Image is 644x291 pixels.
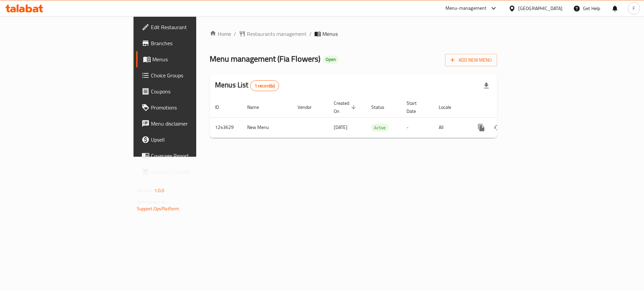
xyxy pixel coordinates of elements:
[151,120,236,128] span: Menu disclaimer
[633,5,635,12] span: F
[151,23,236,31] span: Edit Restaurant
[239,30,307,38] a: Restaurants management
[473,120,489,136] button: more
[151,71,236,79] span: Choice Groups
[322,30,338,38] span: Menus
[210,97,543,138] table: enhanced table
[433,117,468,138] td: All
[136,148,241,164] a: Coverage Report
[468,97,543,118] th: Actions
[154,186,165,195] span: 1.0.0
[151,87,236,95] span: Coupons
[215,80,279,91] h2: Menus List
[136,83,241,99] a: Coupons
[136,19,241,35] a: Edit Restaurant
[136,35,241,51] a: Branches
[137,198,168,206] span: Get support on:
[151,168,236,176] span: Grocery Checklist
[250,80,279,91] div: Total records count
[136,164,241,180] a: Grocery Checklist
[251,83,279,89] span: 1 record(s)
[371,103,393,111] span: Status
[439,103,460,111] span: Locale
[247,103,268,111] span: Name
[518,5,562,12] div: [GEOGRAPHIC_DATA]
[334,99,358,115] span: Created On
[489,120,505,136] button: Change Status
[215,103,228,111] span: ID
[407,99,425,115] span: Start Date
[136,132,241,148] a: Upsell
[450,56,492,64] span: Add New Menu
[137,186,153,195] span: Version:
[151,136,236,144] span: Upsell
[136,51,241,67] a: Menus
[478,78,494,94] div: Export file
[137,204,179,213] a: Support.OpsPlatform
[136,67,241,83] a: Choice Groups
[151,152,236,160] span: Coverage Report
[247,30,307,38] span: Restaurants management
[334,123,347,132] span: [DATE]
[242,117,292,138] td: New Menu
[323,57,338,62] span: Open
[401,117,433,138] td: -
[445,4,487,12] div: Menu-management
[136,99,241,116] a: Promotions
[151,103,236,112] span: Promotions
[323,56,338,64] div: Open
[371,124,388,132] span: Active
[298,103,320,111] span: Vendor
[152,55,236,63] span: Menus
[210,30,497,38] nav: breadcrumb
[309,30,312,38] li: /
[210,51,320,66] span: Menu management ( Fia Flowers )
[151,39,236,47] span: Branches
[136,116,241,132] a: Menu disclaimer
[445,54,497,66] button: Add New Menu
